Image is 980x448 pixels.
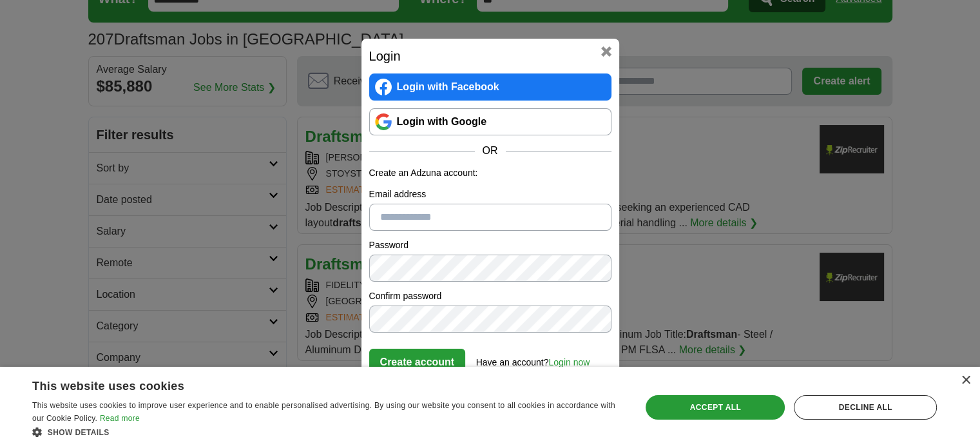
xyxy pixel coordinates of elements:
[369,289,611,303] label: Confirm password
[476,348,590,369] div: Have an account?
[369,46,611,66] h2: Login
[100,414,140,423] a: Read more, opens a new window
[548,357,590,367] a: Login now
[369,166,611,180] p: Create an Adzuna account:
[48,428,110,437] span: Show details
[32,375,591,394] div: This website uses cookies
[475,143,506,159] span: OR
[961,376,970,385] div: Close
[369,349,466,376] button: Create account
[369,73,611,101] a: Login with Facebook
[32,401,615,423] span: This website uses cookies to improve user experience and to enable personalised advertising. By u...
[32,425,623,438] div: Show details
[646,395,785,420] div: Accept all
[369,239,611,252] label: Password
[794,395,937,420] div: Decline all
[369,108,611,135] a: Login with Google
[369,188,611,201] label: Email address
